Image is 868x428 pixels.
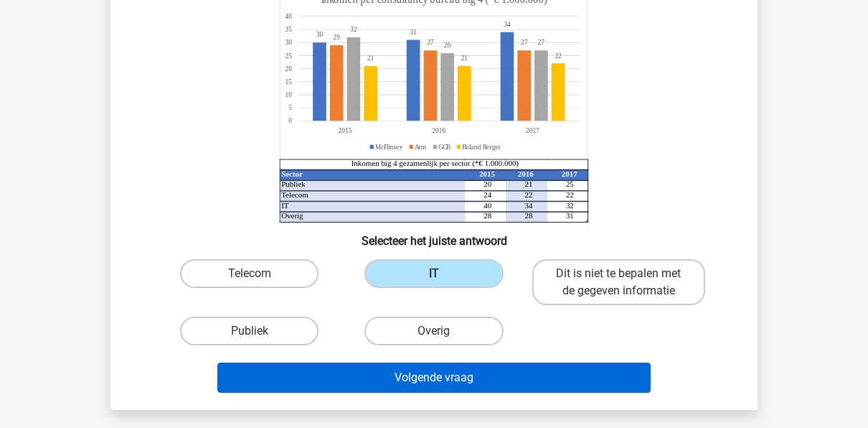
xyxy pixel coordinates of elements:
[288,116,292,125] tspan: 0
[133,223,735,248] h6: Selecteer het juiste antwoord
[555,51,561,60] tspan: 22
[375,142,403,151] tspan: McFlinsey
[285,38,292,47] tspan: 30
[281,169,303,178] tspan: Sector
[285,90,292,99] tspan: 10
[281,211,303,220] tspan: Overig
[483,190,491,199] tspan: 24
[180,317,319,345] label: Publiek
[566,211,574,220] tspan: 31
[352,159,519,168] tspan: Inkomen big 4 gezamenlijk per sector (*€ 1.000.000)
[180,259,319,288] label: Telecom
[334,33,340,42] tspan: 29
[525,180,533,188] tspan: 21
[288,103,292,112] tspan: 5
[566,201,574,210] tspan: 32
[367,54,468,62] tspan: 2121
[217,363,651,393] button: Volgende vraag
[438,142,451,151] tspan: GCB
[566,180,574,188] tspan: 25
[525,201,533,210] tspan: 34
[483,211,491,220] tspan: 28
[483,180,491,188] tspan: 20
[504,20,511,29] tspan: 34
[281,180,306,188] tspan: Publiek
[364,317,503,345] label: Overig
[525,211,533,220] tspan: 28
[532,259,705,305] label: Dit is niet te bepalen met de gegeven informatie
[518,169,534,178] tspan: 2016
[285,78,292,86] tspan: 15
[479,169,495,178] tspan: 2015
[285,12,292,21] tspan: 40
[483,201,491,210] tspan: 40
[415,142,426,151] tspan: Arm
[566,190,574,199] tspan: 22
[339,126,539,135] tspan: 201520162017
[462,142,501,151] tspan: Boland Rerger
[562,169,577,178] tspan: 2017
[350,25,357,34] tspan: 32
[525,190,533,199] tspan: 22
[444,41,451,50] tspan: 26
[281,201,289,210] tspan: IT
[281,190,308,199] tspan: Telecom
[364,259,503,288] label: IT
[410,28,417,37] tspan: 31
[316,30,324,39] tspan: 30
[427,38,527,47] tspan: 2727
[285,25,292,34] tspan: 35
[285,51,292,60] tspan: 25
[285,64,292,73] tspan: 20
[538,38,545,47] tspan: 27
